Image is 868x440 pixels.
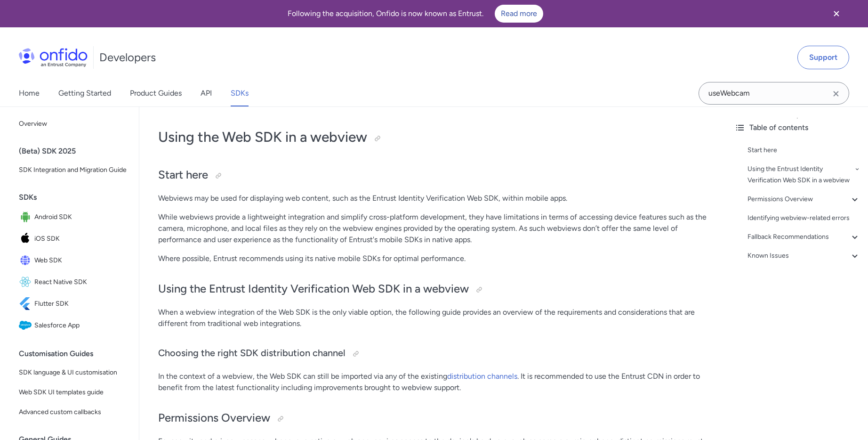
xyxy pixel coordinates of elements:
[158,167,708,183] h2: Start here
[15,293,131,314] a: IconFlutter SDKFlutter SDK
[34,254,128,267] span: Web SDK
[19,387,128,398] span: Web SDK UI templates guide
[19,48,88,67] img: Onfido Logo
[158,281,708,297] h2: Using the Entrust Identity Verification Web SDK in a webview
[158,212,708,245] p: While webviews provide a lightweight integration and simplify cross-platform development, they ha...
[15,272,131,293] a: IconReact Native SDKReact Native SDK
[747,231,860,243] a: Fallback Recommendations
[19,407,128,418] span: Advanced custom callbacks
[15,363,131,382] a: SDK language & UI customisation
[34,211,128,224] span: Android SDK
[11,5,819,23] div: Following the acquisition, Onfido is now known as Entrust.
[58,80,111,106] a: Getting Started
[19,188,135,207] div: SDKs
[158,346,708,361] h3: Choosing the right SDK distribution channel
[19,319,34,332] img: IconSalesforce App
[699,82,849,105] input: Onfido search input field
[34,297,128,310] span: Flutter SDK
[19,367,128,378] span: SDK language & UI customisation
[19,297,34,310] img: IconFlutter SDK
[130,80,182,106] a: Product Guides
[734,122,860,133] div: Table of contents
[15,383,131,402] a: Web SDK UI templates guide
[19,211,34,224] img: IconAndroid SDK
[158,371,708,393] p: In the context of a webview, the Web SDK can still be imported via any of the existing . It is re...
[15,403,131,422] a: Advanced custom callbacks
[15,228,131,249] a: IconiOS SDKiOS SDK
[831,8,842,19] svg: Close banner
[99,50,156,65] h1: Developers
[747,250,860,261] a: Known Issues
[447,372,517,381] a: distribution channels
[19,80,40,106] a: Home
[15,250,131,271] a: IconWeb SDKWeb SDK
[34,319,128,332] span: Salesforce App
[158,128,708,147] h1: Using the Web SDK in a webview
[19,254,34,267] img: IconWeb SDK
[819,2,854,25] button: Close banner
[19,232,34,245] img: IconiOS SDK
[797,46,849,69] a: Support
[19,142,135,161] div: (Beta) SDK 2025
[34,276,128,289] span: React Native SDK
[34,232,128,245] span: iOS SDK
[158,253,708,264] p: Where possible, Entrust recommends using its native mobile SDKs for optimal performance.
[158,410,708,426] h2: Permissions Overview
[19,344,135,363] div: Customisation Guides
[15,161,131,179] a: SDK Integration and Migration Guide
[747,145,860,156] a: Start here
[19,164,128,176] span: SDK Integration and Migration Guide
[158,193,708,204] p: Webviews may be used for displaying web content, such as the Entrust Identity Verification Web SD...
[158,307,708,329] p: When a webview integration of the Web SDK is the only viable option, the following guide provides...
[15,207,131,228] a: IconAndroid SDKAndroid SDK
[15,315,131,336] a: IconSalesforce AppSalesforce App
[19,276,34,289] img: IconReact Native SDK
[830,88,842,99] svg: Clear search field button
[231,80,249,106] a: SDKs
[747,194,860,205] a: Permissions Overview
[201,80,212,106] a: API
[15,114,131,133] a: Overview
[747,212,860,224] a: Identifying webview-related errors
[495,5,543,23] a: Read more
[19,118,128,130] span: Overview
[747,163,860,186] a: Using the Entrust Identity Verification Web SDK in a webview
